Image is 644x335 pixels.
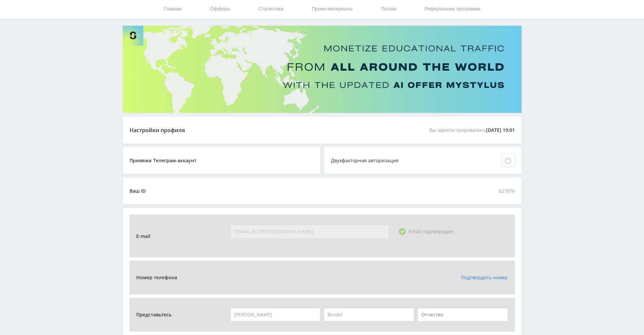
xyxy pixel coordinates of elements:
[136,230,154,243] span: E-mail
[429,123,515,137] span: Вы зарегистрировались
[136,271,181,284] span: Номер телефона
[129,154,200,167] span: Привяжи Телеграм-аккаунт
[136,308,175,321] span: Представьтесь
[418,308,508,321] input: Отчество
[499,184,515,198] span: 627876
[129,127,185,133] div: Настройки профиля
[129,188,146,194] div: Ваш ID
[409,228,454,235] span: Email подтвержден
[486,123,515,137] span: [DATE] 19:01
[331,158,399,163] div: Двухфакторная авторизация
[123,26,522,113] img: Banner
[231,308,320,321] input: Имя
[324,308,414,321] input: Фамилия
[461,274,508,281] a: Подтвердить номер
